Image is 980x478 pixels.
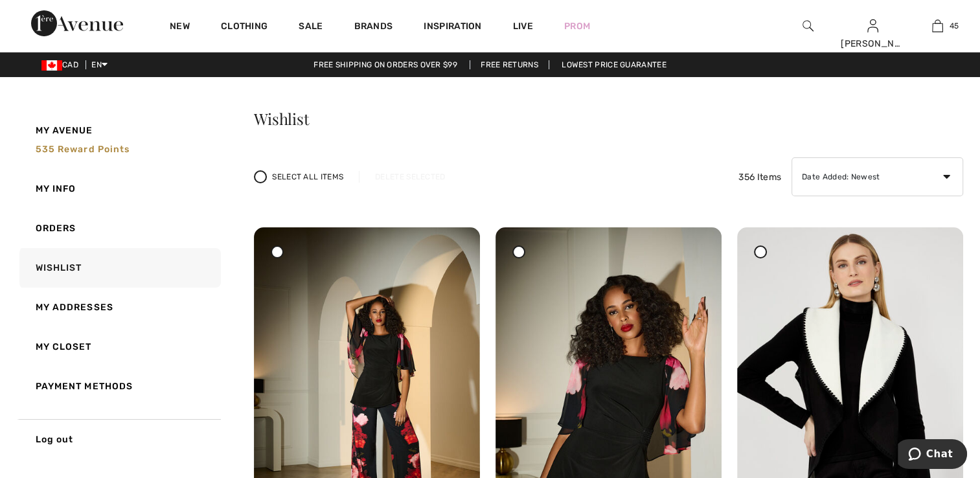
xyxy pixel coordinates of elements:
img: Canadian Dollar [41,60,62,71]
a: Prom [564,19,590,33]
div: [PERSON_NAME] [841,37,904,51]
a: 45 [906,18,969,34]
a: Orders [17,209,221,248]
a: Sign In [867,19,878,32]
a: Payment Methods [17,367,221,406]
a: Sale [299,21,323,34]
a: Brands [354,21,393,34]
img: My Info [867,18,878,34]
a: Clothing [221,21,268,34]
span: My Avenue [36,124,93,137]
span: CAD [41,60,84,69]
h3: Wishlist [254,111,963,126]
a: Log out [17,419,221,459]
img: 1ère Avenue [31,10,123,36]
span: 356 Items [738,170,781,184]
a: My Info [17,169,221,209]
div: Delete Selected [359,171,461,183]
a: Wishlist [17,248,221,288]
img: My Bag [932,18,943,34]
a: Free Returns [470,60,549,69]
span: Select All Items [272,171,343,183]
a: Live [513,19,533,33]
span: 535 Reward points [36,144,130,155]
iframe: Opens a widget where you can chat to one of our agents [898,439,967,472]
span: 45 [950,20,959,32]
a: Lowest Price Guarantee [551,60,677,69]
span: Inspiration [424,21,481,34]
a: New [170,21,190,34]
a: Free shipping on orders over $99 [303,60,468,69]
img: search the website [803,18,814,34]
a: My Closet [17,327,221,367]
span: EN [91,60,108,69]
a: My Addresses [17,288,221,327]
